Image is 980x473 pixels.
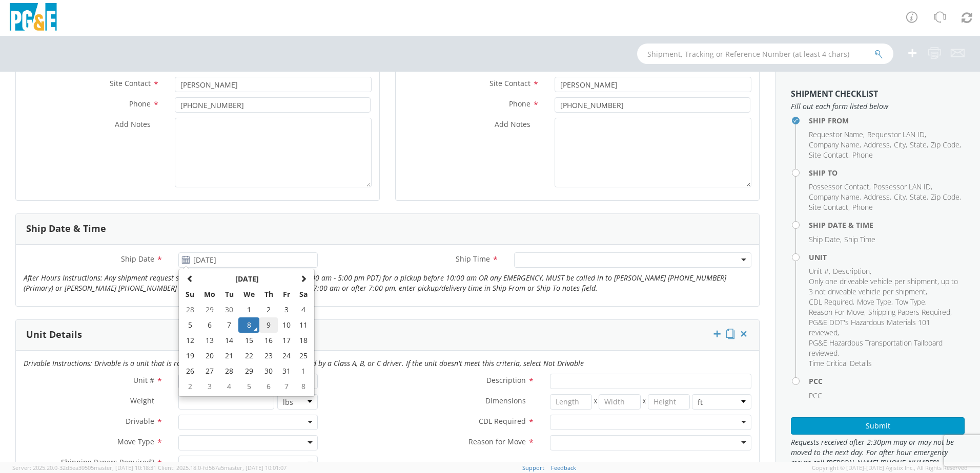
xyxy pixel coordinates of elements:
span: PG&E Hazardous Transportation Tailboard reviewed [809,338,943,358]
td: 2 [181,379,199,394]
th: Select Month [199,271,295,287]
span: Phone [129,99,151,109]
td: 12 [181,333,199,348]
td: 16 [259,333,277,348]
td: 5 [238,379,260,394]
td: 6 [199,317,220,333]
th: Sa [295,287,312,302]
span: CDL Required [479,416,526,426]
li: , [809,266,830,276]
h3: Ship Date & Time [26,224,106,234]
span: PG&E DOT's Hazardous Materials 101 reviewed [809,317,930,337]
th: We [238,287,260,302]
td: 2 [259,302,277,317]
td: 15 [238,333,260,348]
span: City [894,192,906,202]
li: , [809,307,866,317]
td: 17 [278,333,295,348]
li: , [809,234,842,245]
li: , [894,192,907,202]
span: Shipping Papers Required [868,307,950,317]
span: Company Name [809,192,860,202]
span: Add Notes [495,119,530,129]
span: Move Type [117,437,154,446]
span: Possessor Contact [809,182,869,191]
span: Ship Date [121,254,154,264]
li: , [809,150,850,160]
td: 30 [220,302,238,317]
h4: Ship Date & Time [809,221,965,229]
td: 29 [238,363,260,379]
li: , [867,130,926,140]
span: Dimensions [485,396,526,405]
input: Shipment, Tracking or Reference Number (at least 4 chars) [637,44,893,64]
li: , [864,192,891,202]
span: City [894,140,906,149]
td: 24 [278,348,295,363]
span: Address [864,140,890,149]
td: 27 [199,363,220,379]
li: , [809,192,861,202]
a: Support [522,464,544,471]
span: Shipping Papers Required? [61,457,154,467]
li: , [809,317,962,338]
li: , [809,297,854,307]
li: , [833,266,871,276]
td: 10 [278,317,295,333]
th: Fr [278,287,295,302]
td: 4 [295,302,312,317]
td: 31 [278,363,295,379]
td: 9 [259,317,277,333]
span: Company Name [809,140,860,149]
td: 30 [259,363,277,379]
span: Fill out each form listed below [791,101,965,112]
span: Description [486,375,526,385]
td: 3 [199,379,220,394]
li: , [857,297,893,307]
td: 19 [181,348,199,363]
span: Address [864,192,890,202]
li: , [868,307,952,317]
input: Height [648,394,690,410]
td: 7 [278,379,295,394]
span: Client: 2025.18.0-fd567a5 [158,464,287,471]
li: , [809,202,850,212]
span: Weight [130,396,154,405]
span: State [910,192,927,202]
span: Previous Month [187,275,194,282]
span: Reason for Move [468,437,526,446]
a: Feedback [551,464,576,471]
td: 29 [199,302,220,317]
h4: Ship From [809,117,965,124]
td: 7 [220,317,238,333]
span: master, [DATE] 10:01:07 [224,464,287,471]
h4: PCC [809,377,965,385]
span: Site Contact [489,78,530,88]
td: 13 [199,333,220,348]
li: , [895,297,927,307]
span: Only one driveable vehicle per shipment, up to 3 not driveable vehicle per shipment [809,276,958,296]
li: , [809,140,861,150]
li: , [809,338,962,358]
span: Copyright © [DATE]-[DATE] Agistix Inc., All Rights Reserved [812,464,968,472]
span: master, [DATE] 10:18:31 [94,464,156,471]
span: Ship Date [809,234,840,244]
li: , [873,182,932,192]
span: Description [833,266,870,276]
li: , [809,276,962,297]
td: 28 [181,302,199,317]
h3: Unit Details [26,330,82,340]
td: 23 [259,348,277,363]
td: 18 [295,333,312,348]
li: , [910,192,928,202]
span: PCC [809,391,822,400]
span: Possessor LAN ID [873,182,931,191]
span: X [641,394,648,410]
span: Reason For Move [809,307,864,317]
span: Next Month [300,275,307,282]
span: Site Contact [809,202,848,212]
td: 21 [220,348,238,363]
span: Site Contact [110,78,151,88]
span: Drivable [126,416,154,426]
span: Tow Type [895,297,925,307]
